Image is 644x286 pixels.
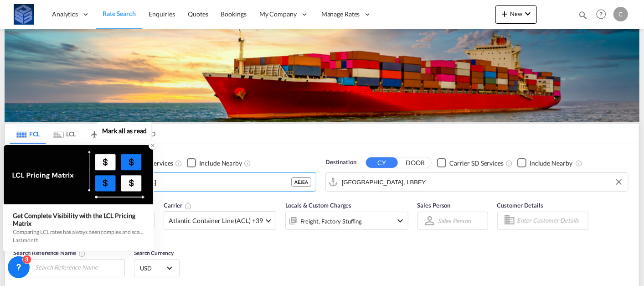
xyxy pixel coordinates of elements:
[593,6,609,22] span: Help
[5,29,639,122] img: LCL+%26+FCL+BACKGROUND.png
[139,261,175,275] md-select: Select Currency: $ USDUnited States Dollar
[499,8,510,19] md-icon: icon-plus 400-fg
[578,10,588,20] md-icon: icon-magnify
[10,124,155,144] md-pagination-wrapper: Use the left and right arrow keys to navigate between tabs
[342,175,623,189] input: Search by Port
[140,264,165,272] span: USD
[78,250,86,257] md-icon: Your search will be saved by the below given name
[244,160,251,167] md-icon: Unchecked: Ignores neighbouring ports when fetching rates.Checked : Includes neighbouring ports w...
[10,124,46,144] md-tab-item: FCL
[530,159,572,168] div: Include Nearby
[366,157,398,168] button: CY
[395,215,406,226] md-icon: icon-chevron-down
[291,177,311,187] div: AEJEA
[187,158,242,167] md-checkbox: Checkbox No Ink
[199,159,242,168] div: Include Nearby
[149,10,175,18] span: Enquiries
[169,216,263,225] span: Atlantic Container Line (ACL) +39
[134,250,174,256] span: Search Currency
[505,160,513,167] md-icon: Unchecked: Search for CY (Container Yard) services for all selected carriers.Checked : Search for...
[499,10,533,17] span: New
[175,160,182,167] md-icon: Unchecked: Search for CY (Container Yard) services for all selected carriers.Checked : Search for...
[259,10,297,19] span: My Company
[613,7,628,21] div: C
[103,10,136,17] span: Rate Search
[300,215,362,228] div: Freight Factory Stuffing
[14,173,316,191] md-input-container: Jebel Ali, AEJEA
[285,202,352,209] span: Locals & Custom Charges
[399,158,431,168] button: DOOR
[575,160,582,167] md-icon: Unchecked: Ignores neighbouring ports when fetching rates.Checked : Includes neighbouring ports w...
[321,10,360,19] span: Manage Rates
[82,124,119,144] md-tab-item: AIR
[326,173,628,191] md-input-container: Beirut, LBBEY
[578,10,588,24] div: icon-magnify
[185,203,192,210] md-icon: The selected Trucker/Carrierwill be displayed in the rate results If the rates are from another f...
[285,212,408,230] div: Freight Factory Stuffingicon-chevron-down
[437,158,504,167] md-checkbox: Checkbox No Ink
[437,214,472,227] md-select: Sales Person
[497,202,543,209] span: Customer Details
[449,159,504,168] div: Carrier SD Services
[164,202,192,209] span: Carrier
[13,249,86,256] span: Search Reference Name
[522,8,533,19] md-icon: icon-chevron-down
[46,124,82,144] md-tab-item: LCL
[612,175,626,189] button: Clear Input
[52,10,78,19] span: Analytics
[31,260,124,274] input: Search Reference Name
[417,202,451,209] span: Sales Person
[325,158,356,167] span: Destination
[593,6,613,23] div: Help
[517,214,585,228] input: Enter Customer Details
[14,4,34,25] img: fff785d0086311efa2d3e168b14c2f64.png
[188,10,208,18] span: Quotes
[517,158,572,167] md-checkbox: Checkbox No Ink
[495,5,537,24] button: icon-plus 400-fgNewicon-chevron-down
[221,10,247,18] span: Bookings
